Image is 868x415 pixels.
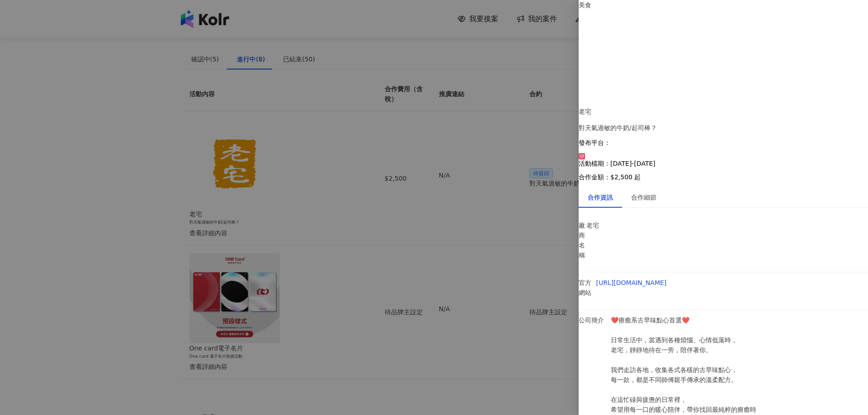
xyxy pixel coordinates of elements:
[579,220,582,260] p: 廠商名稱
[579,16,669,107] img: 老宅牛奶棒/老宅起司棒
[579,123,868,133] div: 對天氣過敏的牛奶/起司棒？
[579,107,868,117] div: 老宅
[579,278,592,298] p: 官方網站
[579,139,868,146] p: 發布平台：
[579,173,868,181] p: 合作金額： $2,500 起
[579,315,606,325] p: 公司簡介
[579,160,868,167] p: 活動檔期：[DATE]-[DATE]
[596,279,667,286] a: [URL][DOMAIN_NAME]
[631,192,656,202] div: 合作細節
[588,192,613,202] div: 合作資訊
[586,220,621,230] p: 老宅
